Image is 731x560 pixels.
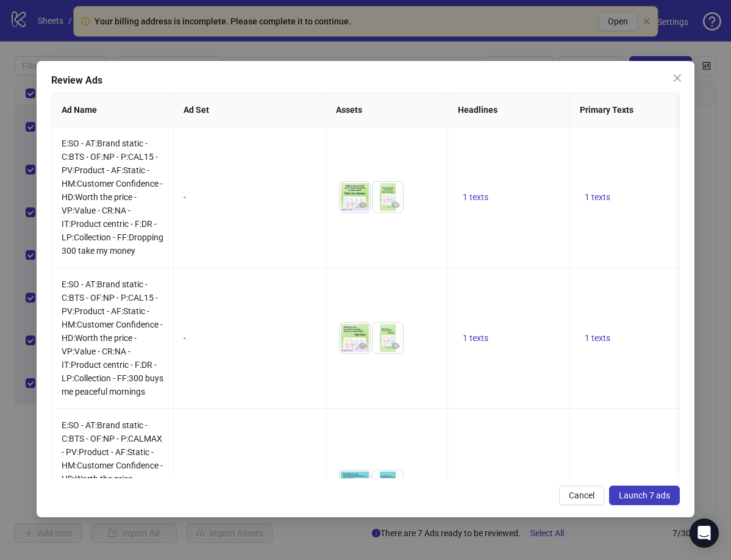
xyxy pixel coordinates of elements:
[174,93,326,127] th: Ad Set
[580,331,615,345] button: 1 texts
[391,201,400,209] span: eye
[355,198,370,212] button: Preview
[458,331,493,345] button: 1 texts
[184,331,316,345] div: -
[62,279,163,397] span: E:SO - AT:Brand static - C:BTS - OF:NP - P:CAL15 - PV:Product - AF:Static - HM:Customer Confidenc...
[373,323,403,353] img: Asset 2
[559,486,604,505] button: Cancel
[580,478,615,493] button: 1 texts
[570,93,722,127] th: Primary Texts
[62,138,163,256] span: E:SO - AT:Brand static - C:BTS - OF:NP - P:CAL15 - PV:Product - AF:Static - HM:Customer Confidenc...
[358,201,367,209] span: eye
[373,182,403,212] img: Asset 2
[358,342,367,350] span: eye
[388,198,403,212] button: Preview
[52,93,174,127] th: Ad Name
[619,490,670,500] span: Launch 7 ads
[580,190,615,204] button: 1 texts
[463,192,488,202] span: 1 texts
[51,73,680,88] div: Review Ads
[672,73,682,83] span: close
[388,339,403,353] button: Preview
[326,93,448,127] th: Assets
[340,323,370,353] img: Asset 1
[458,190,493,204] button: 1 texts
[62,420,163,551] span: E:SO - AT:Brand static - C:BTS - OF:NP - P:CALMAX - PV:Product - AF:Static - HM:Customer Confiden...
[373,470,403,501] img: Asset 2
[609,486,680,505] button: Launch 7 ads
[585,192,610,202] span: 1 texts
[668,68,687,88] button: Close
[463,333,488,343] span: 1 texts
[585,333,610,343] span: 1 texts
[340,470,370,501] img: Asset 1
[448,93,570,127] th: Headlines
[690,519,719,548] div: Open Intercom Messenger
[391,342,400,350] span: eye
[458,478,493,493] button: 1 texts
[569,490,594,500] span: Cancel
[184,190,316,204] div: -
[340,182,370,212] img: Asset 1
[355,339,370,353] button: Preview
